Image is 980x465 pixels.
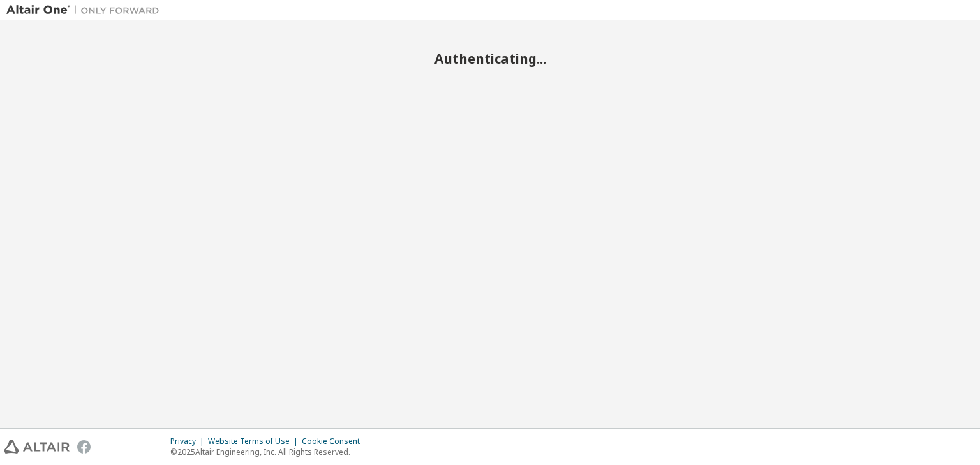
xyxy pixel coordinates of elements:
img: altair_logo.svg [4,440,70,454]
p: © 2025 Altair Engineering, Inc. All Rights Reserved. [170,447,367,457]
img: Altair One [6,4,166,17]
div: Website Terms of Use [208,436,302,447]
img: facebook.svg [77,440,91,454]
h2: Authenticating... [6,50,974,67]
div: Privacy [170,436,208,447]
div: Cookie Consent [302,436,367,447]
